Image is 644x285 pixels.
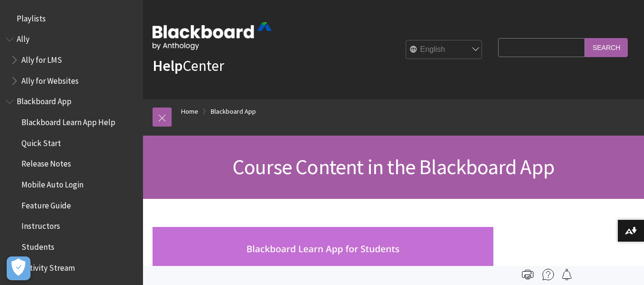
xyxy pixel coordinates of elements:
span: Instructors [21,218,60,231]
nav: Book outline for Anthology Ally Help [6,31,137,89]
img: Print [522,269,533,280]
span: Activity Stream [21,260,75,273]
span: Blackboard Learn App Help [21,114,115,127]
span: Course Content in the Blackboard App [233,154,554,180]
span: Playlists [17,10,46,23]
span: Feature Guide [21,197,71,210]
button: Open Preferences [7,256,31,280]
img: More help [542,269,554,280]
span: Blackboard App [17,94,72,107]
span: Ally for Websites [21,73,79,86]
a: Home [181,106,198,118]
strong: Help [153,56,183,75]
span: Release Notes [21,156,71,169]
nav: Book outline for Playlists [6,10,137,27]
img: Follow this page [561,269,572,280]
a: HelpCenter [153,56,224,75]
img: studnets_banner [153,227,493,268]
input: Search [585,38,628,57]
span: Mobile Auto Login [21,177,83,189]
span: Ally for LMS [21,52,62,65]
span: Ally [17,31,30,44]
span: Students [21,239,54,252]
select: Site Language Selector [406,40,482,59]
span: Quick Start [21,135,61,148]
img: Blackboard by Anthology [153,22,272,50]
a: Blackboard App [211,106,256,118]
